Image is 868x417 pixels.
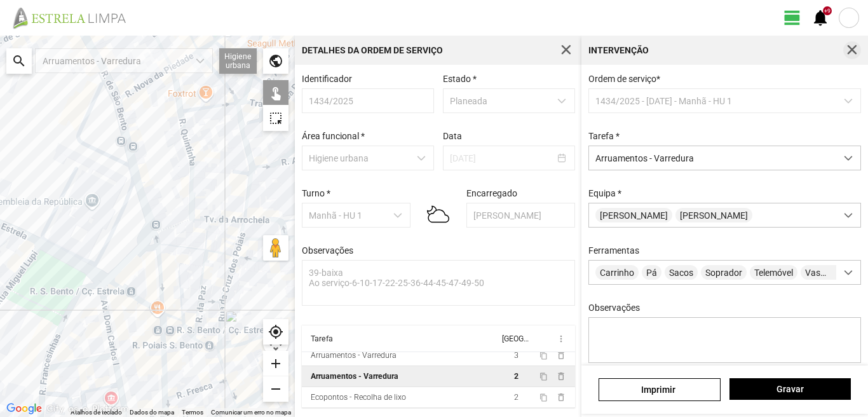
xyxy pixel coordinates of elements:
button: Gravar [729,378,851,400]
label: Data [443,131,462,141]
span: 2 [514,393,519,402]
div: touch_app [263,80,288,106]
span: more_vert [556,334,566,344]
div: search [6,48,32,74]
span: Ordem de serviço [588,74,660,84]
span: 2 [514,372,519,381]
div: my_location [263,319,288,345]
span: Arruamentos - Varredura [589,146,836,170]
button: content_copy [539,350,550,360]
label: Encarregado [466,188,517,198]
span: Gravar [736,384,844,394]
span: content_copy [539,352,548,360]
div: [GEOGRAPHIC_DATA] [502,334,529,343]
span: delete_outline [556,371,566,381]
a: Abrir esta área no Google Maps (abre uma nova janela) [3,400,45,417]
button: Arraste o Pegman para o mapa para abrir o Street View [263,235,288,261]
div: public [263,48,288,74]
span: content_copy [539,393,548,402]
a: Imprimir [599,378,720,401]
span: 3 [514,351,519,360]
span: [PERSON_NAME] [675,208,752,222]
div: Tarefa [311,334,333,343]
span: delete_outline [556,392,566,402]
label: Turno * [302,188,330,198]
button: content_copy [539,392,550,402]
img: Google [3,400,45,417]
div: Intervenção [588,46,649,55]
span: Vassoura [801,265,848,280]
button: Dados do mapa [130,408,174,417]
div: Arruamentos - Varredura [311,351,397,360]
label: Observações [588,303,640,313]
span: Sacos [665,265,698,280]
label: Estado * [443,74,477,84]
label: Equipa * [588,188,621,198]
span: content_copy [539,373,548,381]
span: delete_outline [556,350,566,360]
label: Tarefa * [588,131,620,141]
div: highlight_alt [263,106,288,131]
span: Telemóvel [750,265,797,280]
span: Soprador [701,265,747,280]
a: Comunicar um erro no mapa [211,409,291,416]
div: dropdown trigger [836,146,861,170]
a: Termos (abre num novo separador) [182,409,203,416]
span: Carrinho [595,265,639,280]
div: Arruamentos - Varredura [311,372,398,381]
div: Detalhes da Ordem de Serviço [302,46,443,55]
span: Pá [642,265,661,280]
label: Observações [302,245,353,256]
div: Ecopontos - Recolha de lixo [311,393,406,402]
span: notifications [811,8,830,27]
div: add [263,351,288,376]
label: Ferramentas [588,245,639,256]
img: 03n.svg [427,201,449,228]
div: +9 [823,6,832,15]
label: Identificador [302,74,352,84]
button: content_copy [539,371,550,381]
label: Área funcional * [302,131,365,141]
div: Higiene urbana [219,48,257,74]
span: view_day [783,8,802,27]
span: [PERSON_NAME] [595,208,672,222]
img: file [9,6,140,29]
div: remove [263,376,288,402]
